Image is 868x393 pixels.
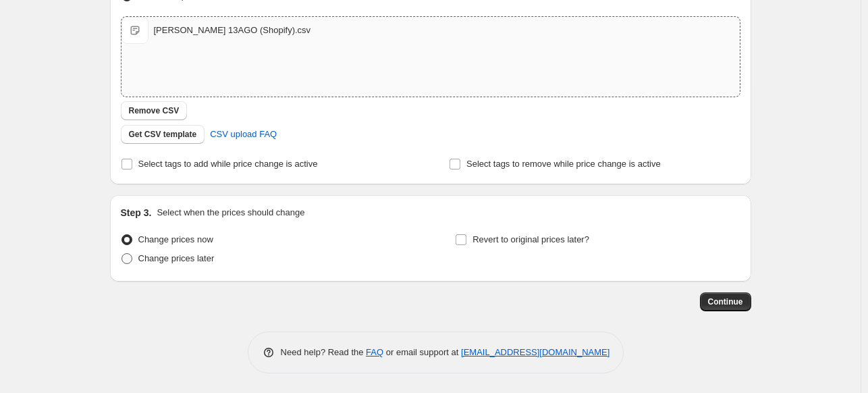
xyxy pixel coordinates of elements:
button: Remove CSV [121,101,188,120]
a: FAQ [366,347,383,357]
button: Get CSV template [121,125,205,144]
span: Select tags to remove while price change is active [466,159,661,169]
button: Continue [700,292,751,311]
span: or email support at [383,347,461,357]
span: Remove CSV [129,105,180,116]
span: Revert to original prices later? [472,234,589,244]
span: CSV upload FAQ [210,128,277,141]
div: [PERSON_NAME] 13AGO (Shopify).csv [154,24,311,37]
p: Select when the prices should change [157,206,304,219]
span: Change prices later [138,253,215,263]
a: [EMAIL_ADDRESS][DOMAIN_NAME] [461,347,609,357]
span: Get CSV template [129,129,197,140]
h2: Step 3. [121,206,152,219]
span: Change prices now [138,234,213,244]
span: Need help? Read the [281,347,367,357]
span: Select tags to add while price change is active [138,159,318,169]
a: CSV upload FAQ [202,124,285,145]
span: Continue [708,296,743,307]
